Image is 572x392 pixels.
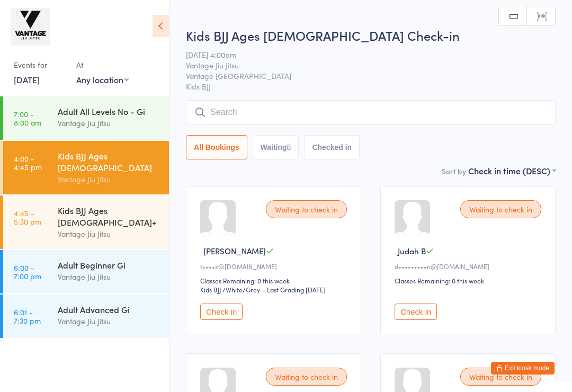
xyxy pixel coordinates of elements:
[460,200,541,218] div: Waiting to check in
[395,304,437,320] button: Check in
[491,362,555,375] button: Exit kiosk mode
[58,315,160,327] div: Vantage Jiu Jitsu
[186,60,539,70] span: Vantage Jiu Jitsu
[3,141,169,194] a: 4:00 -4:45 pmKids BJJ Ages [DEMOGRAPHIC_DATA]Vantage Jiu Jitsu
[266,368,347,386] div: Waiting to check in
[14,308,41,325] time: 6:01 - 7:30 pm
[3,250,169,293] a: 6:00 -7:00 pmAdult Beginner GiVantage Jiu Jitsu
[14,209,41,226] time: 4:45 - 5:30 pm
[3,295,169,338] a: 6:01 -7:30 pmAdult Advanced GiVantage Jiu Jitsu
[14,154,42,171] time: 4:00 - 4:45 pm
[200,304,243,320] button: Check in
[58,259,160,271] div: Adult Beginner Gi
[186,81,556,92] span: Kids BJJ
[304,135,360,159] button: Checked in
[3,96,169,140] a: 7:00 -8:00 amAdult All Levels No - GiVantage Jiu Jitsu
[266,200,347,218] div: Waiting to check in
[442,166,466,176] label: Sort by
[460,368,541,386] div: Waiting to check in
[58,105,160,117] div: Adult All Levels No - Gi
[58,271,160,283] div: Vantage Jiu Jitsu
[76,56,129,74] div: At
[395,276,544,285] div: Classes Remaining: 0 this week
[186,100,556,124] input: Search
[398,245,426,256] span: Judah B
[186,135,247,159] button: All Bookings
[3,195,169,249] a: 4:45 -5:30 pmKids BJJ Ages [DEMOGRAPHIC_DATA]+Vantage Jiu Jitsu
[200,262,350,271] div: t••••z@[DOMAIN_NAME]
[253,135,299,159] button: Waiting8
[222,285,326,294] span: / White/Grey – Last Grading [DATE]
[186,70,539,81] span: Vantage [GEOGRAPHIC_DATA]
[14,74,40,85] a: [DATE]
[468,165,556,176] div: Check in time (DESC)
[58,228,160,240] div: Vantage Jiu Jitsu
[186,26,556,44] h2: Kids BJJ Ages [DEMOGRAPHIC_DATA] Check-in
[58,150,160,173] div: Kids BJJ Ages [DEMOGRAPHIC_DATA]
[395,262,544,271] div: d•••••••••n@[DOMAIN_NAME]
[14,263,41,280] time: 6:00 - 7:00 pm
[76,74,129,85] div: Any location
[14,56,66,74] div: Events for
[58,304,160,315] div: Adult Advanced Gi
[14,110,41,127] time: 7:00 - 8:00 am
[203,245,266,256] span: [PERSON_NAME]
[200,285,221,294] div: Kids BJJ
[58,173,160,185] div: Vantage Jiu Jitsu
[287,143,291,152] div: 8
[58,204,160,228] div: Kids BJJ Ages [DEMOGRAPHIC_DATA]+
[186,49,539,60] span: [DATE] 4:00pm
[200,276,350,285] div: Classes Remaining: 0 this week
[58,117,160,129] div: Vantage Jiu Jitsu
[11,8,50,46] img: Vantage Jiu Jitsu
